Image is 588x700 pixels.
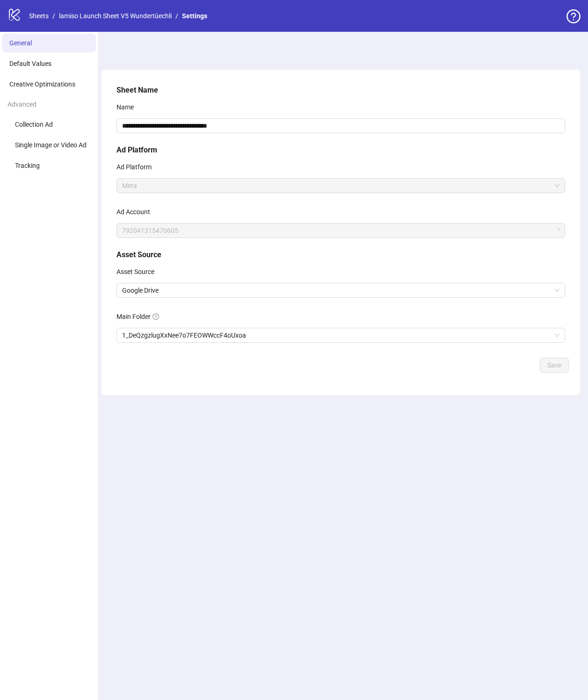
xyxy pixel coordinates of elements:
li: / [52,11,55,21]
label: Name [116,100,140,115]
input: Name [116,118,565,133]
span: 792041315470605 [122,224,559,238]
h5: Sheet Name [116,85,565,96]
label: Asset Source [116,264,160,279]
span: Collection Ad [15,121,53,128]
span: Default Values [9,60,51,67]
span: Google Drive [122,283,559,297]
span: Tracking [15,162,40,169]
span: question-circle [152,313,159,320]
h5: Asset Source [116,249,565,260]
a: Sheets [27,11,51,21]
li: / [175,11,178,21]
h5: Ad Platform [116,144,565,156]
label: Ad Account [116,204,156,219]
button: Save [540,358,569,373]
span: General [9,39,32,47]
label: Main Folder [116,309,165,324]
a: Settings [180,11,209,21]
span: loading [554,227,560,233]
span: Meta [122,179,559,193]
span: question-circle [566,9,581,23]
label: Ad Platform [116,159,158,174]
a: lamiso Launch Sheet V5 Wundertüechli [57,11,174,21]
span: Creative Optimizations [9,80,75,88]
span: Single Image or Video Ad [15,141,87,149]
span: 1_DeQzgzlugXxNee7o7FEOWWccF4oUxoa [122,328,559,342]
